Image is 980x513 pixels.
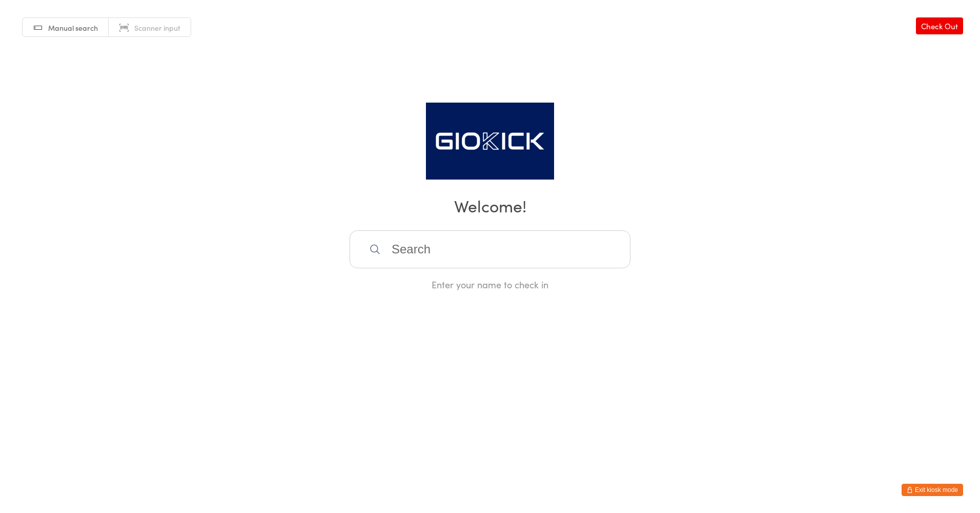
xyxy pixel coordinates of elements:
[426,103,554,180] img: Giokick Martial Arts
[916,17,963,34] a: Check Out
[10,194,970,217] h2: Welcome!
[350,230,630,268] input: Search
[902,484,963,496] button: Exit kiosk mode
[48,23,98,33] span: Manual search
[350,278,630,291] div: Enter your name to check in
[134,23,180,33] span: Scanner input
